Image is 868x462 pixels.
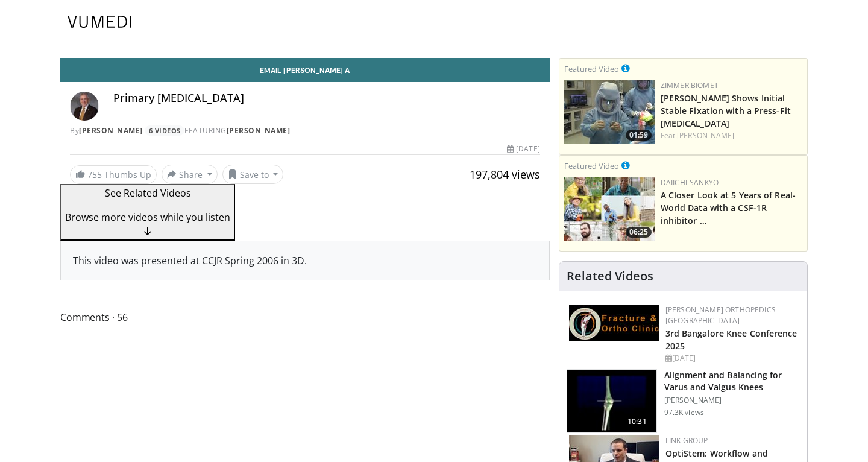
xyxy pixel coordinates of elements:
[222,165,284,184] button: Save to
[162,165,218,184] button: Share
[65,186,230,200] p: See Related Videos
[564,63,619,74] small: Featured Video
[677,130,734,141] a: [PERSON_NAME]
[567,370,656,432] img: 38523_0000_3.png.150x105_q85_crop-smart_upscale.jpg
[507,144,539,154] div: [DATE]
[626,130,652,141] span: 01:59
[227,125,291,136] a: [PERSON_NAME]
[73,253,537,268] div: This video was presented at CCJR Spring 2006 in 3D.
[621,159,630,172] a: This is paid for by Daiichi-Sankyo
[661,80,719,90] a: Zimmer Biomet
[564,177,655,241] img: 93c22cae-14d1-47f0-9e4a-a244e824b022.png.150x105_q85_crop-smart_upscale.jpg
[145,125,184,136] a: 6 Videos
[623,416,652,428] span: 10:31
[661,130,802,141] div: Feat.
[60,184,235,241] button: See Related Videos Browse more videos while you listen
[665,435,708,446] a: LINK Group
[564,80,655,144] img: 6bc46ad6-b634-4876-a934-24d4e08d5fac.150x105_q85_crop-smart_upscale.jpg
[564,177,655,241] a: 06:25
[65,210,230,224] span: Browse more videos while you listen
[70,125,540,136] div: By FEATURING
[626,227,652,238] span: 06:25
[661,188,802,226] h3: A Closer Look at 5 Years of Real-World Data with a CSF-1R inhibitor for patients with TGCT
[664,408,704,417] p: 97.3K views
[665,328,797,352] a: 3rd Bangalore Knee Conference 2025
[87,169,102,180] span: 755
[661,189,796,226] a: A Closer Look at 5 Years of Real-World Data with a CSF-1R inhibitor …
[661,92,791,129] a: [PERSON_NAME] Shows Initial Stable Fixation with a Press-Fit [MEDICAL_DATA]
[470,167,540,182] span: 197,804 views
[665,353,797,364] div: [DATE]
[567,269,653,283] h4: Related Videos
[664,396,800,405] p: [PERSON_NAME]
[564,80,655,144] a: 01:59
[68,16,131,28] img: VuMedi Logo
[665,305,776,326] a: [PERSON_NAME] Orthopedics [GEOGRAPHIC_DATA]
[567,369,800,433] a: 10:31 Alignment and Balancing for Varus and Valgus Knees [PERSON_NAME] 97.3K views
[564,160,619,171] small: Featured Video
[664,369,800,393] h3: Alignment and Balancing for Varus and Valgus Knees
[70,92,99,121] img: Avatar
[60,58,550,82] a: Email [PERSON_NAME] A
[79,125,143,136] a: [PERSON_NAME]
[70,165,157,184] a: 755 Thumbs Up
[621,62,630,75] a: This is paid for by Zimmer Biomet
[60,309,550,325] span: Comments 56
[661,177,719,188] a: Daiichi-Sankyo
[113,92,540,105] h4: Primary [MEDICAL_DATA]
[569,305,659,341] img: 1ab50d05-db0e-42c7-b700-94c6e0976be2.jpeg.150x105_q85_autocrop_double_scale_upscale_version-0.2.jpg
